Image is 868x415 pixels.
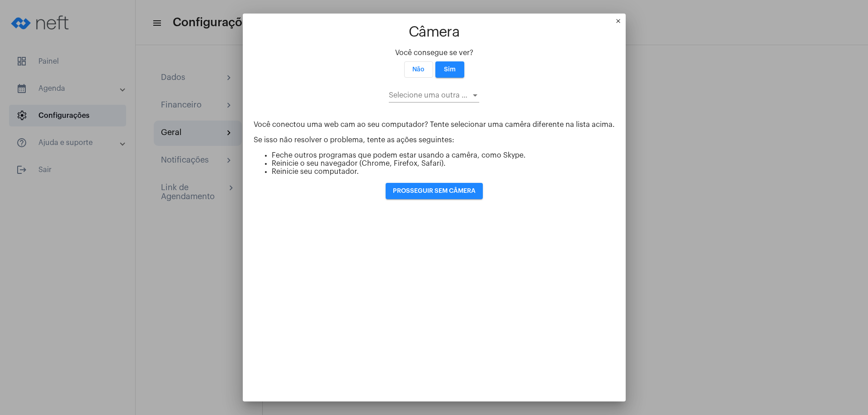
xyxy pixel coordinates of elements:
li: Reinicie seu computador. [272,168,615,176]
p: Você conectou uma web cam ao seu computador? Tente selecionar uma camêra diferente na lista acima. [254,121,615,129]
li: Reinicie o seu navegador (Chrome, Firefox, Safari). [272,159,615,168]
span: Você consegue se ver? [395,49,473,56]
span: Sim [444,66,456,73]
button: Não [404,61,433,78]
li: Feche outros programas que podem estar usando a camêra, como Skype. [272,151,615,159]
span: PROSSEGUIR SEM CÂMERA [393,188,476,194]
span: Não [412,66,425,73]
mat-icon: close [615,18,626,28]
h1: Câmera [254,24,615,40]
button: PROSSEGUIR SEM CÂMERA [386,183,483,199]
p: Se isso não resolver o problema, tente as ações seguintes: [254,136,615,144]
button: Sim [435,61,464,78]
